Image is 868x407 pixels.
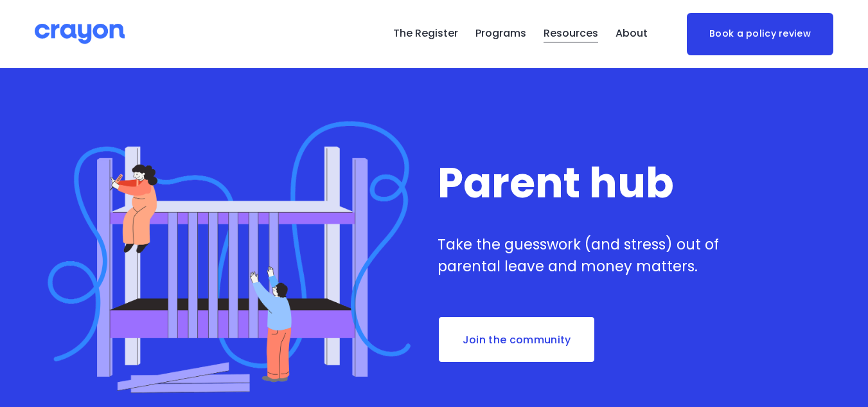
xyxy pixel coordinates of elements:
a: Join the community [438,316,596,363]
span: About [616,24,648,43]
span: Resources [544,24,598,43]
span: Programs [475,24,526,43]
img: Crayon [35,23,125,45]
a: Book a policy review [687,13,833,55]
a: folder dropdown [544,24,598,44]
p: Take the guesswork (and stress) out of parental leave and money matters. [438,234,766,277]
a: folder dropdown [616,24,648,44]
a: The Register [393,24,458,44]
a: folder dropdown [475,24,526,44]
h1: Parent hub [438,161,766,205]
